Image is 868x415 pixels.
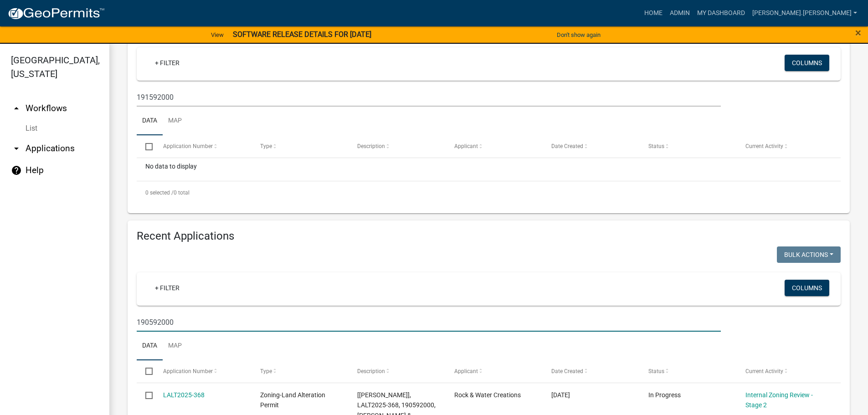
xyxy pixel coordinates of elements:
[163,107,187,136] a: Map
[551,368,583,374] span: Date Created
[163,391,205,399] a: LALT2025-368
[137,158,841,181] div: No data to display
[260,368,272,374] span: Type
[666,5,693,22] a: Admin
[207,27,227,42] a: View
[454,391,521,399] span: Rock & Water Creations
[777,246,841,263] button: Bulk Actions
[553,27,604,42] button: Don't show again
[737,360,834,382] datatable-header-cell: Current Activity
[163,368,213,374] span: Application Number
[233,30,371,39] strong: SOFTWARE RELEASE DETAILS FOR [DATE]
[543,135,640,157] datatable-header-cell: Date Created
[648,143,664,149] span: Status
[551,391,570,399] span: 09/11/2025
[154,360,251,382] datatable-header-cell: Application Number
[357,368,385,374] span: Description
[148,55,187,71] a: + Filter
[137,360,154,382] datatable-header-cell: Select
[137,135,154,157] datatable-header-cell: Select
[785,280,829,296] button: Columns
[251,360,348,382] datatable-header-cell: Type
[163,143,213,149] span: Application Number
[855,26,861,39] span: ×
[855,27,861,38] button: Close
[11,103,22,114] i: arrow_drop_up
[145,190,174,196] span: 0 selected /
[137,230,841,243] h4: Recent Applications
[137,332,163,361] a: Data
[693,5,749,22] a: My Dashboard
[745,368,783,374] span: Current Activity
[11,165,22,176] i: help
[148,280,187,296] a: + Filter
[454,368,478,374] span: Applicant
[349,360,446,382] datatable-header-cell: Description
[641,5,666,22] a: Home
[137,313,721,332] input: Search for applications
[137,181,841,204] div: 0 total
[749,5,861,22] a: [PERSON_NAME].[PERSON_NAME]
[648,391,681,399] span: In Progress
[454,143,478,149] span: Applicant
[11,143,22,154] i: arrow_drop_down
[551,143,583,149] span: Date Created
[745,391,813,409] a: Internal Zoning Review - Stage 2
[745,143,783,149] span: Current Activity
[260,391,325,409] span: Zoning-Land Alteration Permit
[137,88,721,107] input: Search for applications
[251,135,348,157] datatable-header-cell: Type
[154,135,251,157] datatable-header-cell: Application Number
[357,143,385,149] span: Description
[640,360,737,382] datatable-header-cell: Status
[543,360,640,382] datatable-header-cell: Date Created
[737,135,834,157] datatable-header-cell: Current Activity
[640,135,737,157] datatable-header-cell: Status
[163,332,187,361] a: Map
[349,135,446,157] datatable-header-cell: Description
[137,107,163,136] a: Data
[446,360,543,382] datatable-header-cell: Applicant
[446,135,543,157] datatable-header-cell: Applicant
[785,55,829,71] button: Columns
[260,143,272,149] span: Type
[648,368,664,374] span: Status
